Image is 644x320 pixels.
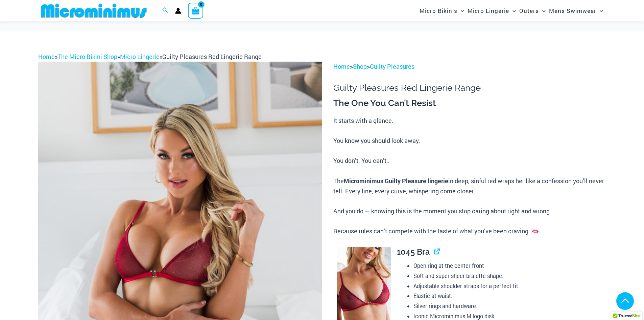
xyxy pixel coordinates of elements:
[353,62,367,70] a: Shop
[333,116,606,236] p: It starts with a glance. You know you should look away. You don’t. You can’t.. The in deep, sinfu...
[333,62,350,70] a: Home
[413,271,606,281] li: Soft and super sheer bralette shape.
[418,2,466,19] a: Micro BikinisMenu ToggleMenu Toggle
[120,52,160,61] a: Micro Lingerie
[333,83,606,93] h1: Guilty Pleasures Red Lingerie Range
[413,281,606,291] li: Adjustable shoulder straps for a perfect fit.
[420,2,457,19] span: Micro Bikinis
[457,2,464,19] span: Menu Toggle
[370,62,414,70] a: Guilty Pleasures
[397,247,430,257] span: 1045 Bra
[162,6,168,15] a: Search icon link
[468,2,509,19] span: Micro Lingerie
[38,52,55,61] a: Home
[519,2,539,19] span: Outers
[596,2,603,19] span: Menu Toggle
[547,2,605,19] a: Mens SwimwearMenu ToggleMenu Toggle
[413,301,606,311] li: Silver rings and hardware.
[466,2,518,19] a: Micro LingerieMenu ToggleMenu Toggle
[518,2,547,19] a: OutersMenu ToggleMenu Toggle
[38,52,262,61] span: » » »
[333,62,606,72] p: > >
[162,52,262,61] span: Guilty Pleasures Red Lingerie Range
[344,177,448,185] b: Microminimus Guilty Pleasure lingerie
[38,3,149,18] img: MM SHOP LOGO FLAT
[549,2,596,19] span: Mens Swimwear
[413,291,606,301] li: Elastic at waist.
[509,2,516,19] span: Menu Toggle
[413,261,606,271] li: Open ring at the center front
[57,52,117,61] a: The Micro Bikini Shop
[417,1,606,20] nav: Site Navigation
[333,98,606,109] h3: The One You Can’t Resist
[175,8,181,14] a: Account icon link
[539,2,546,19] span: Menu Toggle
[188,3,204,18] a: View Shopping Cart, empty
